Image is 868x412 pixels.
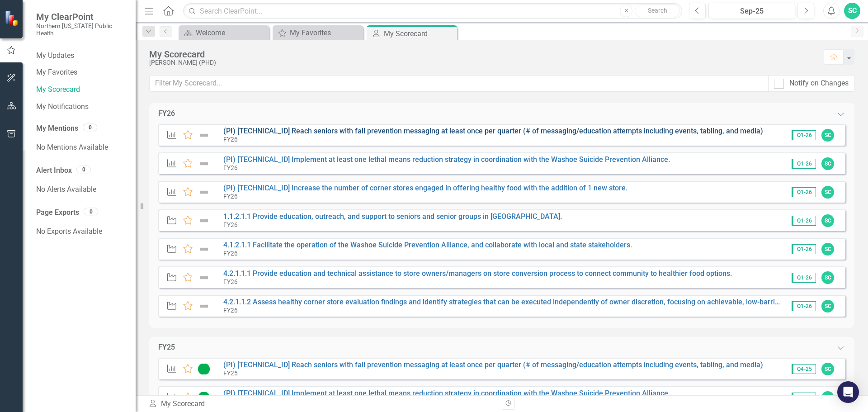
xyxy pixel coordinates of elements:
[36,51,127,61] a: My Updates
[223,184,627,192] a: (PI) [TECHNICAL_ID] Increase the number of corner stores engaged in offering healthy food with th...
[792,187,816,197] span: Q1-26
[223,127,763,135] a: (PI) [TECHNICAL_ID] Reach seniors with fall prevention messaging at least once per quarter (# of ...
[223,369,238,377] small: FY25
[36,138,127,156] div: No Mentions Available
[183,3,682,19] input: Search ClearPoint...
[223,360,763,369] a: (PI) [TECHNICAL_ID] Reach seniors with fall prevention messaging at least once per quarter (# of ...
[223,155,670,164] a: (PI) [TECHNICAL_ID] Implement at least one lethal means reduction strategy in coordination with t...
[223,212,562,221] a: 1.1.2.1.1 Provide education, outreach, and support to seniors and senior groups in [GEOGRAPHIC_DA...
[198,158,210,169] img: Not Defined
[181,27,267,38] a: Welcome
[789,78,849,89] div: Notify on Changes
[196,27,267,38] div: Welcome
[844,3,860,19] button: SC
[821,300,834,313] div: SC
[821,186,834,199] div: SC
[821,391,834,404] div: SC
[198,364,210,374] img: On Target
[792,130,816,140] span: Q1-26
[36,85,127,95] a: My Scorecard
[821,214,834,227] div: SC
[36,22,127,37] small: Northern [US_STATE] Public Health
[384,28,455,39] div: My Scorecard
[821,243,834,256] div: SC
[36,102,127,112] a: My Notifications
[158,109,175,119] div: FY26
[792,159,816,169] span: Q1-26
[223,250,238,257] small: FY26
[792,273,816,283] span: Q1-26
[198,301,210,312] img: Not Defined
[198,244,210,255] img: Not Defined
[792,216,816,226] span: Q1-26
[36,11,127,22] span: My ClearPoint
[84,208,98,215] div: 0
[792,301,816,311] span: Q1-26
[223,269,732,278] a: 4.2.1.1.1 Provide education and technical assistance to store owners/managers on store conversion...
[821,271,834,284] div: SC
[36,208,79,218] a: Page Exports
[837,381,859,403] div: Open Intercom Messenger
[792,364,816,374] span: Q4-25
[5,10,21,26] img: ClearPoint Strategy
[198,272,210,283] img: Not Defined
[149,59,815,66] div: [PERSON_NAME] (PHD)
[223,389,670,398] a: (PI) [TECHNICAL_ID] Implement at least one lethal means reduction strategy in coordination with t...
[223,136,238,143] small: FY26
[635,5,680,17] button: Search
[821,157,834,170] div: SC
[158,342,175,353] div: FY25
[148,399,495,409] div: My Scorecard
[712,6,792,17] div: Sep-25
[223,278,238,285] small: FY26
[290,27,361,38] div: My Favorites
[223,193,238,200] small: FY26
[36,223,127,241] div: No Exports Available
[149,49,815,59] div: My Scorecard
[36,166,72,176] a: Alert Inbox
[36,123,78,134] a: My Mentions
[198,215,210,226] img: Not Defined
[223,164,238,171] small: FY26
[198,187,210,198] img: Not Defined
[36,67,127,78] a: My Favorites
[648,7,667,14] span: Search
[83,124,97,132] div: 0
[223,307,238,314] small: FY26
[198,130,210,141] img: Not Defined
[149,75,769,92] input: Filter My Scorecard...
[792,244,816,254] span: Q1-26
[821,363,834,375] div: SC
[821,129,834,142] div: SC
[792,393,816,403] span: Q4-25
[223,221,238,228] small: FY26
[708,3,795,19] button: Sep-25
[36,180,127,199] div: No Alerts Available
[76,166,91,173] div: 0
[198,392,210,403] img: On Target
[275,27,361,38] a: My Favorites
[223,241,632,249] a: 4.1.2.1.1 Facilitate the operation of the Washoe Suicide Prevention Alliance, and collaborate wit...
